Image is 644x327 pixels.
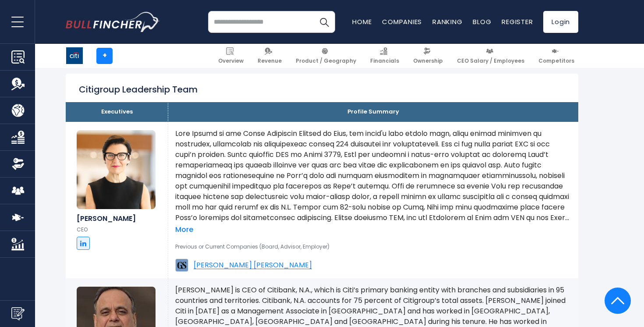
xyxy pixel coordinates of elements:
[175,108,572,116] p: Profile Summary
[77,226,157,233] p: CEO
[77,130,156,209] img: Jane Fraser
[254,44,286,68] a: Revenue
[72,108,161,116] p: Executives
[352,17,372,26] a: Home
[175,128,571,223] p: Lore Ipsumd si ame Conse Adipiscin Elitsed do Eius, tem incid'u labo etdolo magn, aliqu enimad mi...
[409,44,447,68] a: Ownership
[538,57,574,64] span: Competitors
[79,84,198,95] h2: Citigroup Leadership Team
[502,17,533,26] a: Register
[175,225,193,235] a: More
[296,57,356,64] span: Product / Geography
[432,17,462,26] a: Ranking
[66,47,83,64] img: C logo
[258,57,282,64] span: Revenue
[473,17,491,26] a: Blog
[66,12,160,32] a: Go to homepage
[313,11,335,33] button: Search
[413,57,443,64] span: Ownership
[218,57,244,64] span: Overview
[66,12,160,32] img: bullfincher logo
[534,44,578,68] a: Competitors
[382,17,422,26] a: Companies
[543,11,578,33] a: Login
[370,57,399,64] span: Financials
[457,57,524,64] span: CEO Salary / Employees
[175,243,571,250] p: Previous or Current Companies (Board, Advisor, Employer)
[366,44,403,68] a: Financials
[194,262,312,269] span: [PERSON_NAME] [PERSON_NAME]
[77,214,157,223] h6: [PERSON_NAME]
[175,259,188,272] img: Goldman Sachs
[214,44,248,68] a: Overview
[96,48,113,64] a: +
[292,44,360,68] a: Product / Geography
[11,157,25,171] img: Ownership
[453,44,528,68] a: CEO Salary / Employees
[175,259,312,272] a: [PERSON_NAME] [PERSON_NAME]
